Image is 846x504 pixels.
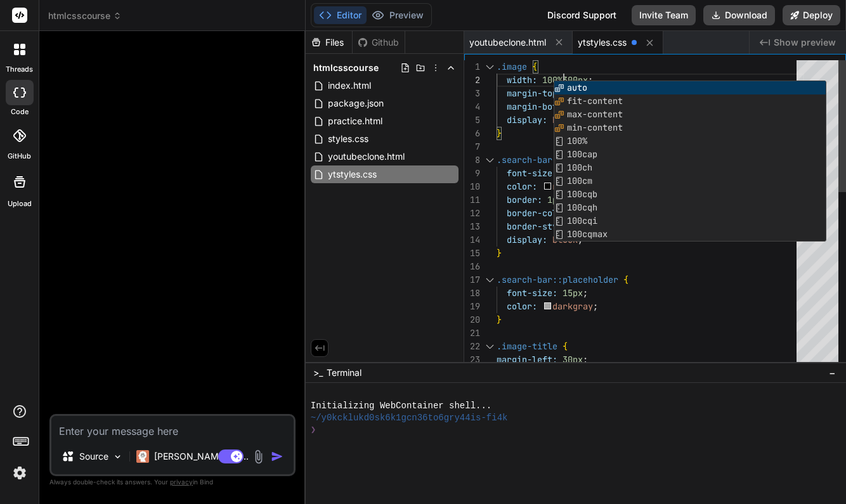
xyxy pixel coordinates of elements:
[311,400,492,412] span: Initializing WebContainer shell...
[507,221,573,232] span: border-style:
[507,114,547,126] span: display:
[464,60,480,74] div: 1
[497,61,527,72] span: .image
[464,260,480,273] div: 16
[464,74,480,87] div: 2
[313,61,379,74] span: htmlcsscourse
[554,201,826,214] div: 100cqh
[703,5,775,25] button: Download
[583,287,588,299] span: ;
[552,181,568,192] span: rgb
[481,273,498,287] div: Click to collapse the range.
[507,87,563,99] span: margin-top:
[563,354,583,365] span: 30px
[464,140,480,153] div: 7
[481,60,498,74] div: Click to collapse the range.
[829,366,836,379] span: −
[826,363,838,383] button: −
[327,149,406,164] span: youtubeclone.html
[327,78,372,93] span: index.html
[327,96,385,111] span: package.json
[314,6,367,24] button: Editor
[464,220,480,233] div: 13
[327,131,370,146] span: styles.css
[48,10,122,22] span: htmlcsscourse
[554,174,826,188] div: 100cm
[464,313,480,326] div: 20
[464,273,480,287] div: 17
[464,326,480,340] div: 21
[464,100,480,113] div: 4
[554,161,826,174] div: 100ch
[464,193,480,207] div: 11
[774,36,836,49] span: Show preview
[540,5,624,25] div: Discord Support
[327,167,378,182] span: ytstyles.css
[554,134,826,148] div: 100%
[464,233,480,247] div: 14
[583,354,588,365] span: ;
[306,36,352,49] div: Files
[464,167,480,180] div: 9
[497,127,502,139] span: }
[464,247,480,260] div: 15
[464,153,480,167] div: 8
[11,107,29,117] label: code
[481,340,498,353] div: Click to collapse the range.
[9,462,30,484] img: settings
[552,300,593,312] span: darkgray
[532,61,537,72] span: {
[464,180,480,193] div: 10
[251,449,266,464] img: attachment
[112,451,123,462] img: Pick Models
[554,214,826,228] div: 100cqi
[507,74,537,86] span: width:
[497,354,557,365] span: margin-left:
[497,247,502,259] span: }
[507,167,557,179] span: font-size:
[311,412,508,424] span: ~/y0kcklukd0sk6k1gcn36to6gry44is-fi4k
[353,36,405,49] div: Github
[327,366,361,379] span: Terminal
[507,300,537,312] span: color:
[593,300,598,312] span: ;
[507,234,547,245] span: display:
[497,274,618,285] span: .search-bar::placeholder
[464,127,480,140] div: 6
[783,5,840,25] button: Deploy
[464,207,480,220] div: 12
[367,6,429,24] button: Preview
[552,234,578,245] span: block
[481,153,498,167] div: Click to collapse the range.
[563,287,583,299] span: 15px
[464,340,480,353] div: 22
[554,121,826,134] div: min-content
[8,198,32,209] label: Upload
[79,450,108,463] p: Source
[464,353,480,366] div: 23
[49,476,296,488] p: Always double-check its answers. Your in Bind
[507,207,573,219] span: border-color:
[554,228,826,241] div: 100cqmax
[632,5,696,25] button: Invite Team
[507,194,542,205] span: border:
[497,340,557,352] span: .image-title
[542,74,588,86] span: 100%300px
[554,81,826,242] div: Suggest
[311,424,316,436] span: ❯
[552,114,578,126] span: block
[547,194,563,205] span: 1px
[554,188,826,201] div: 100cqb
[578,36,627,49] span: ytstyles.css
[563,340,568,352] span: {
[507,101,578,112] span: margin-bottom:
[313,366,323,379] span: >_
[327,113,384,129] span: practice.html
[469,36,546,49] span: youtubeclone.html
[464,113,480,127] div: 5
[497,154,552,165] span: .search-bar
[464,300,480,313] div: 19
[554,148,826,161] div: 100cap
[497,314,502,325] span: }
[136,450,149,463] img: Claude 4 Sonnet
